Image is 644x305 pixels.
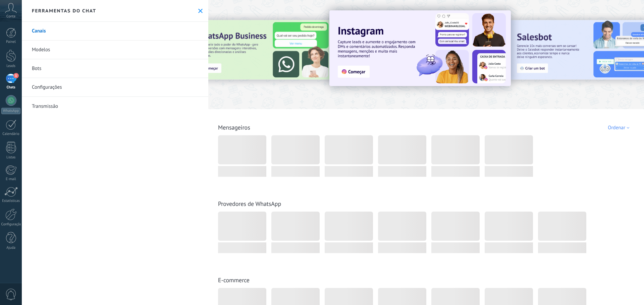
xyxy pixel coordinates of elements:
[13,73,19,78] span: 1
[32,8,96,14] h2: Ferramentas do chat
[1,246,21,250] div: Ajuda
[218,200,281,208] a: Provedores de WhatsApp
[1,85,21,90] div: Chats
[1,108,20,114] div: WhatsApp
[608,125,632,131] div: Ordenar
[1,132,21,136] div: Calendário
[1,64,21,68] div: Leads
[1,177,21,181] div: E-mail
[1,199,21,203] div: Estatísticas
[1,222,21,227] div: Configurações
[22,59,208,78] a: Bots
[218,276,250,284] a: E-commerce
[6,14,15,19] span: Conta
[22,41,208,59] a: Modelos
[1,155,21,160] div: Listas
[22,78,208,97] a: Configurações
[1,40,21,44] div: Painel
[329,10,511,86] img: Slide 1
[22,22,208,41] a: Canais
[190,20,332,80] img: Slide 3
[22,97,208,116] a: Transmissão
